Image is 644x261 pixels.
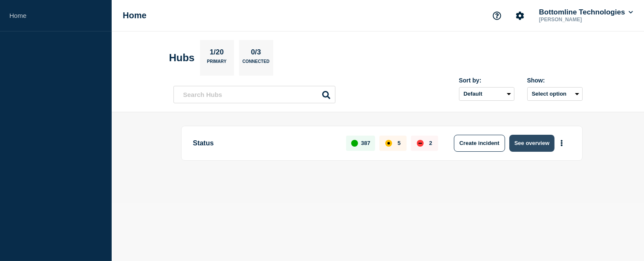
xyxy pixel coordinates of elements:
input: Search Hubs [173,86,335,103]
select: Sort by [459,87,514,101]
p: 1/20 [206,48,227,59]
p: 387 [361,140,370,146]
p: 5 [398,140,401,146]
button: Create incident [454,135,505,152]
button: Select option [527,87,583,101]
div: Sort by: [459,77,514,84]
p: [PERSON_NAME] [537,17,626,23]
button: Bottomline Technologies [537,8,635,17]
button: See overview [509,135,554,152]
div: affected [385,140,392,147]
button: Support [488,7,506,25]
button: More actions [556,135,567,151]
p: Primary [207,59,227,68]
p: 0/3 [248,48,264,59]
h1: Home [123,11,147,20]
div: Show: [527,77,583,84]
p: Connected [243,59,269,68]
div: up [351,140,358,147]
div: down [417,140,424,147]
p: Status [193,135,337,152]
h2: Hubs [169,52,195,64]
button: Account settings [511,7,529,25]
p: 2 [429,140,432,146]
